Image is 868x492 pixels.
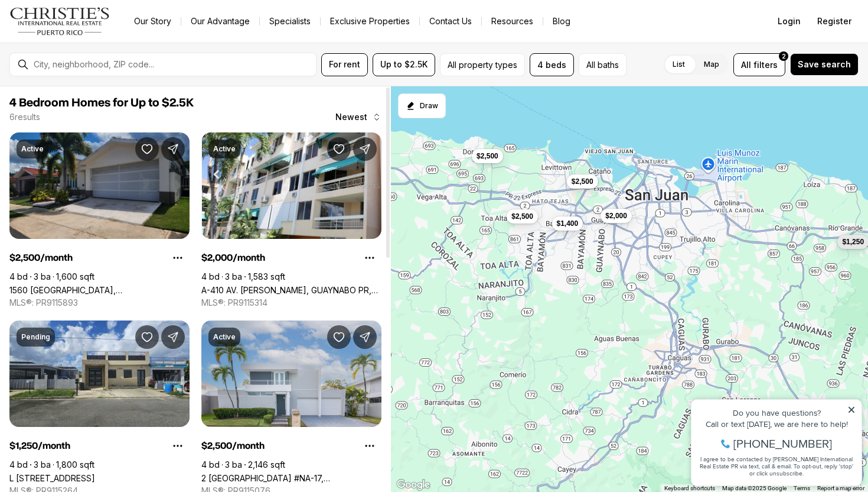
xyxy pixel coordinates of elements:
[733,53,785,76] button: Allfilters2
[166,434,190,458] button: Property options
[166,246,190,270] button: Property options
[440,53,525,76] button: All property types
[790,53,859,76] button: Save search
[328,105,389,129] button: Newest
[21,144,44,154] p: Active
[380,60,428,69] span: Up to $2.5K
[327,325,351,349] button: Save Property: 2 Plaza MANSION DEL NORTE #NA-17
[21,332,50,342] p: Pending
[12,27,171,35] div: Do you have questions?
[321,53,368,76] button: For rent
[9,7,110,35] img: logo
[161,325,185,349] button: Share Property
[552,216,583,231] button: $1,400
[663,54,694,75] label: List
[543,13,580,30] a: Blog
[9,97,194,109] span: 4 Bedroom Homes for Up to $2.5K
[353,137,377,161] button: Share Property
[201,285,381,295] a: A-410 AV. JUAN CARLOS DE BORBÓN, GUAYNABO PR, 00969
[605,211,627,220] span: $2,000
[398,93,446,118] button: Start drawing
[782,51,786,61] span: 2
[798,60,851,69] span: Save search
[321,13,419,30] a: Exclusive Properties
[48,56,147,67] span: [PHONE_NUMBER]
[358,434,381,458] button: Property options
[482,13,543,30] a: Resources
[567,174,598,188] button: $2,500
[530,53,574,76] button: 4 beds
[771,9,808,33] button: Login
[511,211,533,221] span: $2,500
[327,137,351,161] button: Save Property: A-410 AV. JUAN CARLOS DE BORBÓN
[329,60,360,69] span: For rent
[741,59,751,71] span: All
[358,246,381,270] button: Property options
[579,53,626,76] button: All baths
[601,208,632,222] button: $2,000
[753,59,778,71] span: filters
[260,13,320,30] a: Specialists
[477,151,498,160] span: $2,500
[213,332,236,342] p: Active
[161,137,185,161] button: Share Property
[572,176,593,186] span: $2,500
[135,325,159,349] button: Save Property: L 238 calle Main ALTURAS DE RÍO GRANDE
[420,13,481,30] button: Contact Us
[181,13,259,30] a: Our Advantage
[213,144,236,154] p: Active
[353,325,377,349] button: Share Property
[9,285,190,295] a: 1560 MODENA, TOA ALTA PR, 00953
[135,137,159,161] button: Save Property: 1560 MODENA
[507,209,538,223] button: $2,500
[373,53,435,76] button: Up to $2.5K
[694,54,729,75] label: Map
[817,17,851,26] span: Register
[556,219,578,228] span: $1,400
[335,112,367,122] span: Newest
[810,9,859,33] button: Register
[125,13,181,30] a: Our Story
[15,73,168,95] span: I agree to be contacted by [PERSON_NAME] International Real Estate PR via text, call & email. To ...
[778,17,801,26] span: Login
[9,112,40,122] p: 6 results
[472,148,503,163] button: $2,500
[9,473,95,483] a: L 238 calle Main ALTURAS DE RÍO GRANDE, RIO GRANDE PR, 00745
[201,473,381,483] a: 2 Plaza MANSION DEL NORTE #NA-17, CATANO PR, 00962
[842,237,864,246] span: $1,250
[12,38,171,46] div: Call or text [DATE], we are here to help!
